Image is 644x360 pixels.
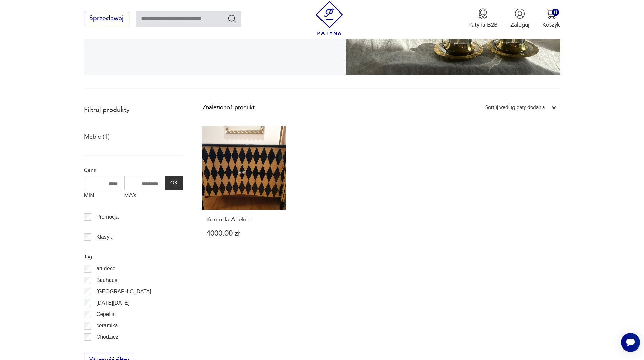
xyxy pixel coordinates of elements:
div: Znaleziono 1 produkt [202,103,255,112]
p: [DATE][DATE] [96,298,129,307]
p: Patyna B2B [468,21,498,29]
p: art deco [96,264,115,273]
p: Koszyk [542,21,560,29]
p: Filtruj produkty [84,105,183,114]
p: Zaloguj [510,21,529,29]
div: Sortuj według daty dodania [485,103,545,112]
img: Ikonka użytkownika [515,8,525,19]
p: Chodzież [96,333,118,341]
label: MIN [84,190,121,203]
button: Zaloguj [510,8,529,29]
h3: Komoda Arlekin [206,216,282,223]
p: Cena [84,166,183,174]
div: 0 [552,9,559,16]
p: [GEOGRAPHIC_DATA] [96,287,151,296]
a: Ikona medaluPatyna B2B [468,8,498,29]
button: Szukaj [227,14,237,23]
p: Tag [84,252,183,261]
p: Ćmielów [96,344,117,353]
iframe: Smartsupp widget button [621,333,640,352]
img: Ikona koszyka [546,8,556,19]
p: Promocja [96,213,119,221]
a: Komoda ArlekinKomoda Arlekin4000,00 zł [202,126,286,253]
p: ceramika [96,321,118,330]
img: Ikona medalu [478,8,488,19]
button: Patyna B2B [468,8,498,29]
p: Cepelia [96,310,114,319]
button: OK [165,176,183,190]
p: 4000,00 zł [206,230,282,237]
p: Bauhaus [96,276,117,285]
p: Klasyk [96,233,112,241]
a: Sprzedawaj [84,16,129,22]
button: Sprzedawaj [84,11,129,26]
button: 0Koszyk [542,8,560,29]
img: Patyna - sklep z meblami i dekoracjami vintage [312,1,347,35]
a: Meble (1) [84,131,110,143]
label: MAX [124,190,162,203]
